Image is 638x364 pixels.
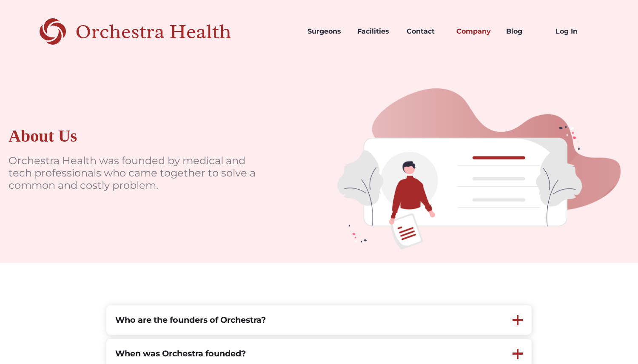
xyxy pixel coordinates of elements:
[115,348,246,358] strong: When was Orchestra founded?
[9,155,264,191] p: Orchestra Health was founded by medical and tech professionals who came together to solve a commo...
[549,17,598,46] a: Log In
[115,315,266,325] strong: Who are the founders of Orchestra?
[75,23,261,40] div: Orchestra Health
[450,17,499,46] a: Company
[40,17,261,46] a: home
[400,17,450,46] a: Contact
[301,17,350,46] a: Surgeons
[499,17,549,46] a: Blog
[319,63,638,263] img: doctors
[350,17,400,46] a: Facilities
[9,126,77,146] div: About Us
